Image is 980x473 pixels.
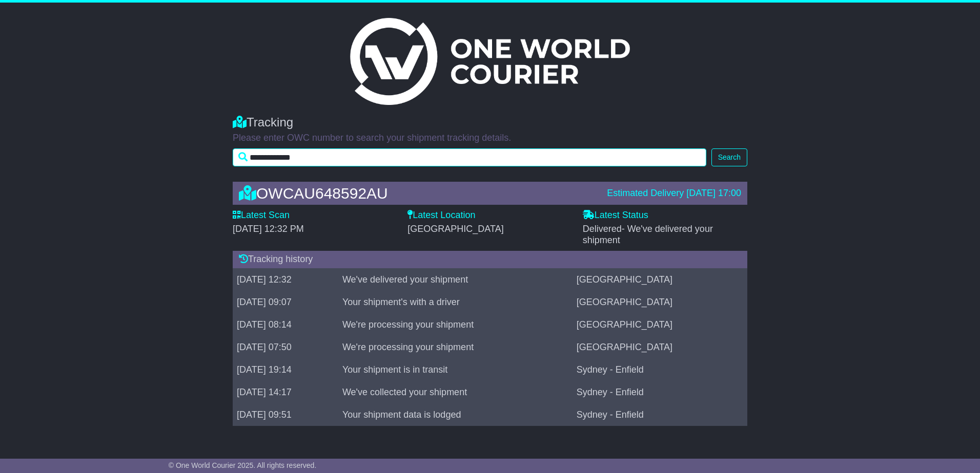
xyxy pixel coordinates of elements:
[573,358,747,381] td: Sydney - Enfield
[338,291,573,313] td: Your shipment's with a driver
[338,381,573,403] td: We've collected your shipment
[233,403,338,426] td: [DATE] 09:51
[583,224,713,245] span: - We've delivered your shipment
[233,133,747,144] p: Please enter OWC number to search your shipment tracking details.
[233,336,338,358] td: [DATE] 07:50
[573,381,747,403] td: Sydney - Enfield
[407,210,475,221] label: Latest Location
[233,358,338,381] td: [DATE] 19:14
[233,268,338,291] td: [DATE] 12:32
[711,148,747,166] button: Search
[407,224,503,234] span: [GEOGRAPHIC_DATA]
[338,358,573,381] td: Your shipment is in transit
[233,210,290,221] label: Latest Scan
[233,291,338,313] td: [DATE] 09:07
[573,403,747,426] td: Sydney - Enfield
[573,268,747,291] td: [GEOGRAPHIC_DATA]
[350,18,630,105] img: Light
[233,251,747,268] div: Tracking history
[573,336,747,358] td: [GEOGRAPHIC_DATA]
[233,313,338,336] td: [DATE] 08:14
[169,461,317,469] span: © One World Courier 2025. All rights reserved.
[607,188,741,199] div: Estimated Delivery [DATE] 17:00
[338,336,573,358] td: We're processing your shipment
[338,268,573,291] td: We've delivered your shipment
[234,185,602,202] div: OWCAU648592AU
[573,291,747,313] td: [GEOGRAPHIC_DATA]
[233,115,747,130] div: Tracking
[583,210,648,221] label: Latest Status
[338,403,573,426] td: Your shipment data is lodged
[233,381,338,403] td: [DATE] 14:17
[583,224,713,245] span: Delivered
[573,313,747,336] td: [GEOGRAPHIC_DATA]
[338,313,573,336] td: We're processing your shipment
[233,224,304,234] span: [DATE] 12:32 PM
